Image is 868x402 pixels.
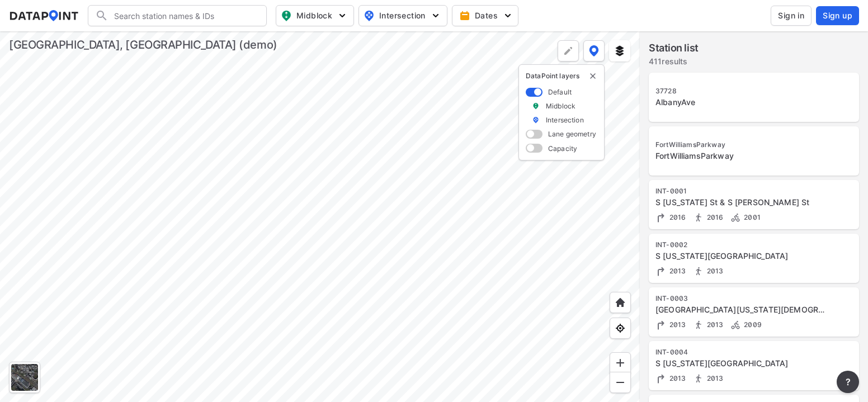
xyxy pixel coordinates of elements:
[730,212,741,223] img: Bicycle count
[9,362,40,393] div: Toggle basemap
[548,87,572,97] label: Default
[337,10,348,21] img: 5YPKRKmlfpI5mqlR8AD95paCi+0kK1fRFDJSaMmawlwaeJcJwk9O2fotCW5ve9gAAAAASUVORK5CYII=
[741,213,761,221] span: 2001
[655,197,827,208] div: S Washington St & S Alfred St
[693,373,704,384] img: Pedestrian count
[655,319,667,330] img: Turning count
[615,377,626,388] img: MAAAAAElFTkSuQmCC
[704,267,724,275] span: 2013
[771,6,812,26] button: Sign in
[548,129,596,139] label: Lane geometry
[667,320,686,329] span: 2013
[358,5,447,26] button: Intersection
[563,45,574,56] img: +Dz8AAAAASUVORK5CYII=
[837,371,859,393] button: more
[655,266,667,277] img: Turning count
[108,7,260,25] input: Search
[609,40,630,62] button: External layers
[823,10,852,21] span: Sign up
[615,323,626,334] img: zeq5HYn9AnE9l6UmnFLPAAAAAElFTkSuQmCC
[9,10,79,21] img: dataPointLogo.9353c09d.svg
[610,352,631,373] div: Zoom in
[655,240,827,249] div: INT-0002
[9,37,277,53] div: [GEOGRAPHIC_DATA], [GEOGRAPHIC_DATA] (demo)
[362,9,376,22] img: map_pin_int.54838e6b.svg
[693,319,704,330] img: Pedestrian count
[693,266,704,277] img: Pedestrian count
[730,319,741,330] img: Bicycle count
[693,212,704,223] img: Pedestrian count
[655,97,827,108] div: AlbanyAve
[461,10,511,21] span: Dates
[667,267,686,275] span: 2013
[741,320,762,329] span: 2009
[610,372,631,393] div: Zoom out
[610,318,631,339] div: View my location
[281,9,347,22] span: Midblock
[614,45,625,56] img: layers.ee07997e.svg
[655,250,827,262] div: S Washington St & South St
[588,72,597,81] img: close-external-leyer.3061a1c7.svg
[615,297,626,308] img: +XpAUvaXAN7GudzAAAAAElFTkSuQmCC
[655,140,827,149] div: FortWilliamsParkway
[583,40,605,62] button: DataPoint layers
[546,101,575,111] label: Midblock
[589,45,599,56] img: data-point-layers.37681fc9.svg
[704,320,724,329] span: 2013
[502,10,513,21] img: 5YPKRKmlfpI5mqlR8AD95paCi+0kK1fRFDJSaMmawlwaeJcJwk9O2fotCW5ve9gAAAAASUVORK5CYII=
[526,72,597,81] p: DataPoint layers
[546,115,584,125] label: Intersection
[610,292,631,313] div: Home
[548,144,577,153] label: Capacity
[430,10,441,21] img: 5YPKRKmlfpI5mqlR8AD95paCi+0kK1fRFDJSaMmawlwaeJcJwk9O2fotCW5ve9gAAAAASUVORK5CYII=
[532,101,540,111] img: marker_Midblock.5ba75e30.svg
[667,213,686,221] span: 2016
[588,72,597,81] button: delete
[655,294,827,303] div: INT-0003
[649,40,699,56] label: Station list
[558,40,579,62] div: Polygon tool
[649,56,699,67] label: 411 results
[704,374,724,382] span: 2013
[655,358,827,369] div: S Washington St & Green St
[655,348,827,357] div: INT-0004
[655,304,827,315] div: S Washington St & Church St
[768,6,814,26] a: Sign in
[655,87,827,96] div: 37728
[459,10,470,21] img: calendar-gold.39a51dde.svg
[843,375,852,389] span: ?
[655,150,827,162] div: FortWilliamsParkway
[615,357,626,368] img: ZvzfEJKXnyWIrJytrsY285QMwk63cM6Drc+sIAAAAASUVORK5CYII=
[452,5,518,26] button: Dates
[667,374,686,382] span: 2013
[532,115,540,125] img: marker_Intersection.6861001b.svg
[704,213,724,221] span: 2016
[655,187,827,196] div: INT-0001
[655,212,667,223] img: Turning count
[276,5,354,26] button: Midblock
[280,9,293,22] img: map_pin_mid.602f9df1.svg
[778,10,804,21] span: Sign in
[655,373,667,384] img: Turning count
[816,6,859,25] button: Sign up
[814,6,859,25] a: Sign up
[364,9,440,22] span: Intersection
